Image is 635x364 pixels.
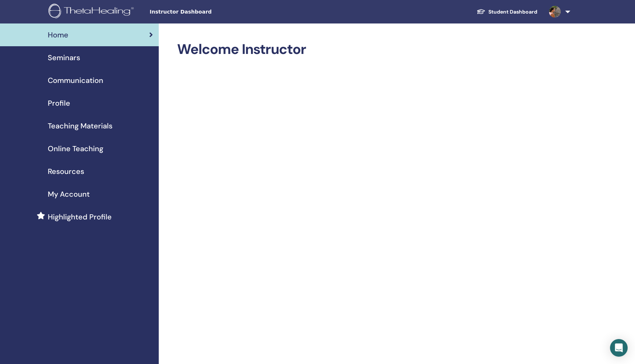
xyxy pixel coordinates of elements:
[549,6,561,18] img: default.jpg
[177,41,569,58] h2: Welcome Instructor
[48,189,90,200] span: My Account
[48,166,84,177] span: Resources
[471,5,543,19] a: Student Dashboard
[48,75,103,86] span: Communication
[48,143,103,154] span: Online Teaching
[48,120,112,131] span: Teaching Materials
[49,4,136,20] img: logo.png
[150,8,260,16] span: Instructor Dashboard
[48,98,70,109] span: Profile
[48,29,68,40] span: Home
[610,339,628,357] div: Open Intercom Messenger
[48,211,112,222] span: Highlighted Profile
[48,52,80,63] span: Seminars
[477,8,485,15] img: graduation-cap-white.svg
